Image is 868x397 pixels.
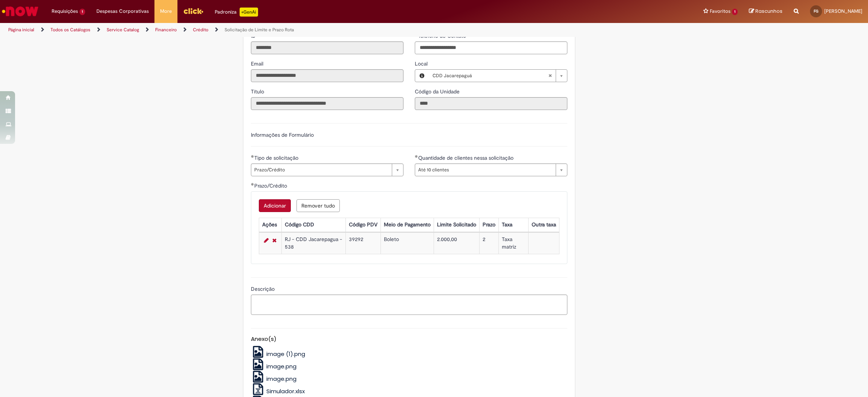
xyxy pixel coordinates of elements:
[824,8,862,14] span: [PERSON_NAME]
[193,27,208,33] a: Crédito
[251,183,254,186] span: Obrigatório Preenchido
[96,8,149,15] span: Despesas Corporativas
[251,97,403,110] input: Título
[254,182,289,189] span: Prazo/Crédito
[480,232,499,254] td: 2
[251,350,306,358] a: image (1).png
[79,9,85,15] span: 1
[266,375,296,383] span: image.png
[251,60,265,67] span: Somente leitura - Email
[418,154,515,161] span: Quantidade de clientes nessa solicitação
[215,8,258,17] div: Padroniza
[50,27,90,33] a: Todos os Catálogos
[251,60,265,67] label: Somente leitura - Email
[251,88,266,95] label: Somente leitura - Título
[346,218,381,232] th: Código PDV
[251,295,567,315] textarea: Descrição
[262,236,270,245] a: Editar Linha 1
[240,8,258,17] p: +GenAi
[259,199,291,212] button: Add a row for Prazo/Crédito
[52,8,78,15] span: Requisições
[429,70,567,82] a: CDD JacarepaguáLimpar campo Local
[749,8,782,15] a: Rascunhos
[415,41,567,54] input: Telefone de Contato
[259,218,281,232] th: Ações
[8,27,34,33] a: Página inicial
[251,336,567,342] h5: Anexo(s)
[415,155,418,158] span: Obrigatório Preenchido
[254,154,300,161] span: Tipo de solicitação
[418,164,552,176] span: Até 10 clientes
[499,218,529,232] th: Taxa
[281,232,345,254] td: RJ - CDD Jacarepagua - 538
[225,27,294,33] a: Solicitação de Limite e Prazo Rota
[814,9,818,14] span: FG
[251,32,257,39] span: Somente leitura - ID
[415,60,429,67] span: Local
[160,8,172,15] span: More
[251,286,276,292] span: Descrição
[1,4,40,19] img: ServiceNow
[296,199,340,212] button: Remove all rows for Prazo/Crédito
[499,232,529,254] td: Taxa matriz
[266,387,305,395] span: Simulador.xlsx
[415,88,461,95] label: Somente leitura - Código da Unidade
[415,97,567,110] input: Código da Unidade
[434,232,480,254] td: 2.000,00
[183,5,203,17] img: click_logo_yellow_360x200.png
[415,70,429,82] button: Local, Visualizar este registro CDD Jacarepaguá
[732,9,738,15] span: 1
[251,387,305,395] a: Simulador.xlsx
[251,69,403,82] input: Email
[480,218,499,232] th: Prazo
[251,41,403,54] input: ID
[251,362,297,370] a: image.png
[251,375,297,383] a: image.png
[254,164,388,176] span: Prazo/Crédito
[251,131,314,138] label: Informações de Formulário
[346,232,381,254] td: 39292
[381,218,434,232] th: Meio de Pagamento
[528,218,559,232] th: Outra taxa
[281,218,345,232] th: Código CDD
[434,218,480,232] th: Limite Solicitado
[266,350,305,358] span: image (1).png
[381,232,434,254] td: Boleto
[432,70,548,82] span: CDD Jacarepaguá
[270,236,278,245] a: Remover linha 1
[107,27,139,33] a: Service Catalog
[418,32,468,39] span: Telefone de Contato
[251,155,254,158] span: Obrigatório Preenchido
[155,27,177,33] a: Financeiro
[266,362,296,370] span: image.png
[710,8,730,15] span: Favoritos
[544,70,556,82] abbr: Limpar campo Local
[6,23,573,37] ul: Trilhas de página
[755,8,782,15] span: Rascunhos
